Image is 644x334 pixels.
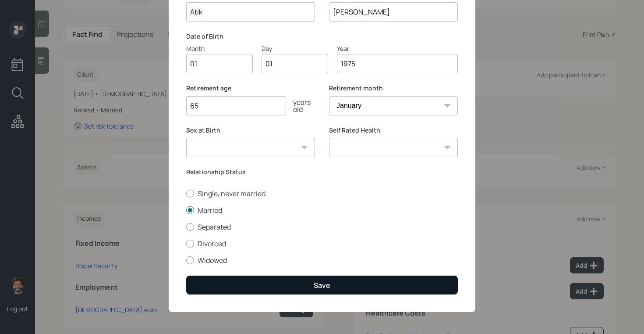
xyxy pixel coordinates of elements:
[337,54,458,73] input: Year
[186,276,458,294] button: Save
[262,54,328,73] input: Day
[314,280,330,290] div: Save
[337,44,458,53] div: Year
[186,189,458,198] label: Single, never married
[186,239,458,248] label: Divorced
[186,168,458,176] label: Relationship Status
[186,44,253,53] div: Month
[329,126,458,135] label: Self Rated Health
[186,222,458,232] label: Separated
[186,84,315,93] label: Retirement age
[186,32,458,41] label: Date of Birth
[186,54,253,73] input: Month
[262,44,328,53] div: Day
[186,205,458,215] label: Married
[286,99,315,113] div: years old
[186,255,458,265] label: Widowed
[329,84,458,93] label: Retirement month
[186,126,315,135] label: Sex at Birth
